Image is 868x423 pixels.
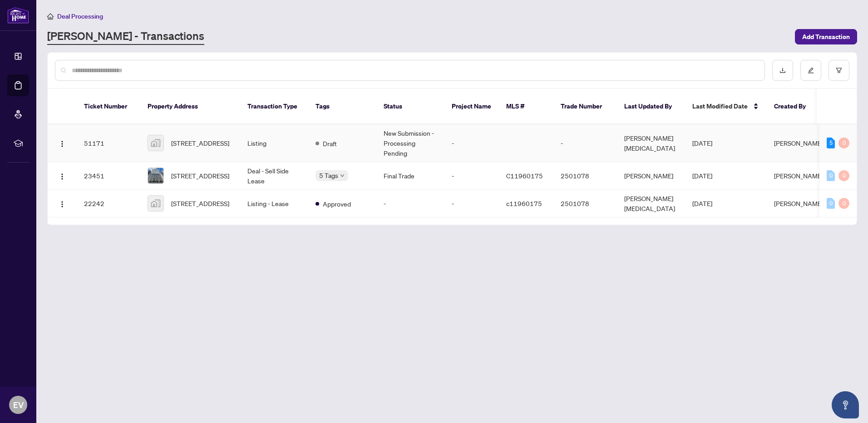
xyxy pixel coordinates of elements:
span: filter [836,67,842,74]
th: Project Name [444,89,499,124]
td: 2501078 [553,162,617,190]
th: Last Modified Date [685,89,767,124]
span: Last Modified Date [692,101,748,111]
td: Listing [240,124,308,162]
td: New Submission - Processing Pending [376,124,444,162]
button: edit [800,60,821,81]
span: 5 Tags [319,170,338,181]
th: Tags [308,89,376,124]
span: [STREET_ADDRESS] [171,171,229,181]
span: down [340,173,345,178]
td: - [553,124,617,162]
button: filter [829,60,849,81]
span: [DATE] [692,139,712,147]
img: logo [7,7,29,24]
span: Deal Processing [57,12,103,20]
span: C11960175 [506,172,543,180]
th: Last Updated By [617,89,685,124]
td: - [444,124,499,162]
span: [STREET_ADDRESS] [171,138,229,148]
img: Logo [59,201,66,208]
span: [DATE] [692,199,712,207]
a: [PERSON_NAME] - Transactions [47,29,204,45]
span: [STREET_ADDRESS] [171,198,229,208]
td: [PERSON_NAME][MEDICAL_DATA] [617,124,685,162]
img: thumbnail-img [148,168,163,183]
th: MLS # [499,89,553,124]
th: Ticket Number [77,89,140,124]
span: [PERSON_NAME] [774,172,823,180]
button: Logo [55,136,69,150]
td: - [444,190,499,217]
td: - [444,162,499,190]
td: 51171 [77,124,140,162]
img: thumbnail-img [148,135,163,151]
td: 22242 [77,190,140,217]
span: Approved [323,199,351,209]
th: Created By [767,89,821,124]
button: Logo [55,196,69,211]
div: 5 [827,138,835,148]
th: Status [376,89,444,124]
img: Logo [59,173,66,180]
div: 0 [838,198,849,209]
button: Open asap [832,391,859,418]
span: [PERSON_NAME] [774,199,823,207]
td: [PERSON_NAME][MEDICAL_DATA] [617,190,685,217]
span: edit [808,67,814,74]
button: Add Transaction [795,29,857,44]
th: Trade Number [553,89,617,124]
span: download [779,67,786,74]
td: - [376,190,444,217]
button: download [772,60,793,81]
span: Add Transaction [802,30,850,44]
div: 0 [838,138,849,148]
div: 0 [838,170,849,181]
td: 2501078 [553,190,617,217]
span: c11960175 [506,199,542,207]
th: Transaction Type [240,89,308,124]
td: 23451 [77,162,140,190]
td: [PERSON_NAME] [617,162,685,190]
span: Draft [323,138,337,148]
div: 0 [827,198,835,209]
span: [DATE] [692,172,712,180]
td: Deal - Sell Side Lease [240,162,308,190]
th: Property Address [140,89,240,124]
span: home [47,13,54,20]
img: thumbnail-img [148,196,163,211]
span: [PERSON_NAME] [774,139,823,147]
img: Logo [59,140,66,148]
button: Logo [55,168,69,183]
td: Listing - Lease [240,190,308,217]
td: Final Trade [376,162,444,190]
span: EV [13,398,24,411]
div: 0 [827,170,835,181]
